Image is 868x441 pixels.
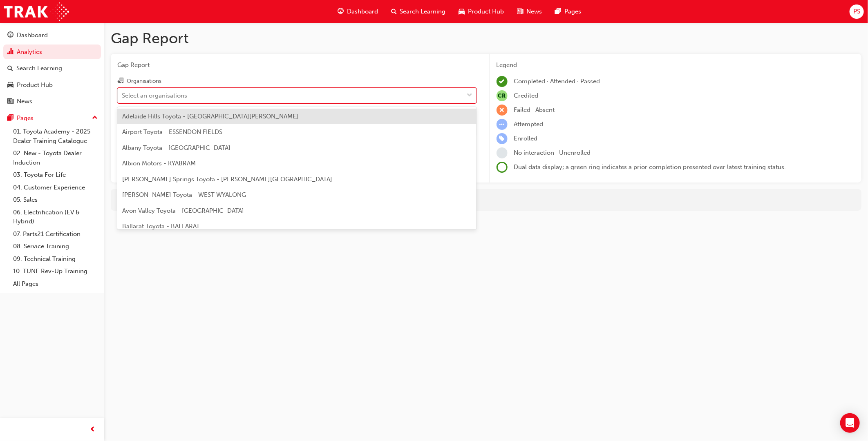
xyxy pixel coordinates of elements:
[4,2,69,21] img: Trak
[10,194,101,206] a: 05. Sales
[840,413,860,433] div: Open Intercom Messenger
[514,120,544,128] span: Attempted
[497,119,508,130] span: learningRecordVerb_ATTEMPT-icon
[17,114,34,123] div: Pages
[497,105,508,116] span: learningRecordVerb_FAIL-icon
[16,64,62,73] div: Search Learning
[122,223,200,230] span: Ballarat Toyota - BALLARAT
[3,78,101,93] a: Product Hub
[338,7,344,17] span: guage-icon
[514,135,538,142] span: Enrolled
[7,65,13,72] span: search-icon
[122,91,187,100] div: Select an organisations
[122,128,222,136] span: Airport Toyota - ESSENDON FIELDS
[111,29,861,47] h1: Gap Report
[7,32,13,39] span: guage-icon
[10,206,101,228] a: 06. Electrification (EV & Hybrid)
[514,78,600,85] span: Completed · Attended · Passed
[565,7,582,16] span: Pages
[122,191,246,198] span: [PERSON_NAME] Toyota - WEST WYALONG
[452,3,511,20] a: car-iconProduct Hub
[10,265,101,278] a: 10. TUNE Rev-Up Training
[3,111,101,126] button: Pages
[10,228,101,241] a: 07. Parts21 Certification
[7,115,13,122] span: pages-icon
[385,3,452,20] a: search-iconSearch Learning
[549,3,588,20] a: pages-iconPages
[497,60,855,70] div: Legend
[117,60,477,70] span: Gap Report
[511,3,549,20] a: news-iconNews
[3,26,101,111] button: DashboardAnalyticsSearch LearningProduct HubNews
[514,149,591,156] span: No interaction · Unenrolled
[117,195,855,205] div: For more in-depth analysis and data download, go to
[468,7,504,16] span: Product Hub
[7,49,13,56] span: chart-icon
[10,169,101,181] a: 03. Toyota For Life
[514,163,786,171] span: Dual data display; a green ring indicates a prior completion presented over latest training status.
[459,7,465,17] span: car-icon
[122,160,196,167] span: Albion Motors - KYABRAM
[122,113,298,120] span: Adelaide Hills Toyota - [GEOGRAPHIC_DATA][PERSON_NAME]
[555,7,562,17] span: pages-icon
[497,133,508,144] span: learningRecordVerb_ENROLL-icon
[10,147,101,169] a: 02. New - Toyota Dealer Induction
[331,3,385,20] a: guage-iconDashboard
[514,92,539,99] span: Credited
[853,7,860,16] span: PS
[3,45,101,60] a: Analytics
[127,77,161,85] div: Organisations
[514,106,555,114] span: Failed · Absent
[517,7,523,17] span: news-icon
[391,7,397,17] span: search-icon
[7,98,13,105] span: news-icon
[17,31,48,40] div: Dashboard
[497,76,508,87] span: learningRecordVerb_COMPLETE-icon
[3,94,101,109] a: News
[10,240,101,253] a: 08. Service Training
[850,4,864,19] button: PS
[3,61,101,76] a: Search Learning
[10,278,101,290] a: All Pages
[122,144,230,151] span: Albany Toyota - [GEOGRAPHIC_DATA]
[122,176,332,183] span: [PERSON_NAME] Springs Toyota - [PERSON_NAME][GEOGRAPHIC_DATA]
[92,113,98,123] span: up-icon
[497,147,508,158] span: learningRecordVerb_NONE-icon
[17,97,32,106] div: News
[3,28,101,43] a: Dashboard
[122,207,244,214] span: Avon Valley Toyota - [GEOGRAPHIC_DATA]
[347,7,378,16] span: Dashboard
[90,425,96,435] span: prev-icon
[10,125,101,147] a: 01. Toyota Academy - 2025 Dealer Training Catalogue
[10,181,101,194] a: 04. Customer Experience
[17,80,53,90] div: Product Hub
[400,7,446,16] span: Search Learning
[527,7,542,16] span: News
[117,78,123,85] span: organisation-icon
[497,90,508,101] span: null-icon
[467,90,473,101] span: down-icon
[7,82,13,89] span: car-icon
[10,253,101,265] a: 09. Technical Training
